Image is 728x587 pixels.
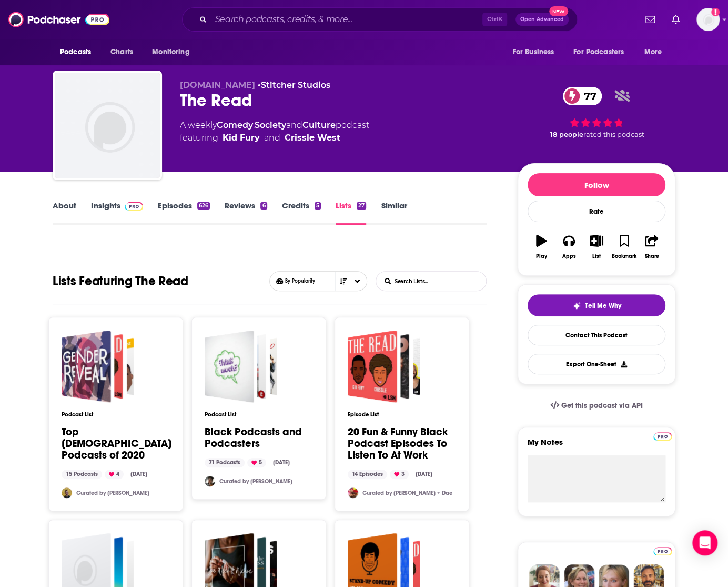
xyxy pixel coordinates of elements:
[348,426,456,461] a: 20 Fun & Funny Black Podcast Episodes To Listen To At Work
[692,530,717,555] div: Open Intercom Messenger
[205,476,215,486] img: PetriDish
[269,271,367,291] button: Choose List sort
[348,330,420,403] a: 20 Fun & Funny Black Podcast Episodes To Listen To At Work
[696,8,720,31] span: Logged in as evankrask
[528,354,665,374] button: Export One-Sheet
[110,45,133,59] span: Charts
[357,202,366,210] div: 27
[585,302,621,310] span: Tell Me Why
[211,11,482,28] input: Search podcasts, credits, & more...
[261,80,330,90] a: Stitcher Studios
[612,253,636,260] div: Bookmark
[105,470,124,479] div: 4
[258,80,330,90] span: •
[641,11,659,28] a: Show notifications dropdown
[286,120,302,130] span: and
[53,42,105,62] button: open menu
[505,42,567,62] button: open menu
[197,202,210,210] div: 626
[528,201,665,222] div: Rate
[696,8,720,31] img: User Profile
[573,87,602,105] span: 77
[653,547,672,555] img: Podchaser Pro
[285,132,340,144] a: Crissle West
[62,487,72,498] a: trentmorrison
[205,330,277,403] a: Black Podcasts and Podcasters
[362,490,452,496] a: Curated by [PERSON_NAME] + Dae
[336,201,366,225] a: Lists27
[247,458,266,467] div: 5
[219,478,292,485] a: Curated by [PERSON_NAME]
[555,228,582,266] button: Apps
[285,278,353,284] span: By Popularity
[182,7,578,32] div: Search podcasts, credits, & more...
[348,470,387,479] div: 14 Episodes
[644,253,659,260] div: Share
[62,411,171,418] h3: Podcast List
[561,401,643,410] span: Get this podcast via API
[269,458,294,467] div: [DATE]
[348,411,456,418] h3: Episode List
[563,87,602,105] a: 77
[528,228,555,266] button: Play
[653,431,672,441] a: Pro website
[315,202,321,210] div: 5
[180,132,369,144] span: featuring
[152,45,189,59] span: Monitoring
[653,432,672,441] img: Podchaser Pro
[282,201,321,225] a: Credits5
[180,80,255,90] span: [DOMAIN_NAME]
[592,253,601,260] div: List
[518,80,675,145] div: 77 18 peoplerated this podcast
[76,490,149,496] a: Curated by [PERSON_NAME]
[381,201,407,225] a: Similar
[104,42,139,62] a: Charts
[91,201,143,225] a: InsightsPodchaser Pro
[482,13,507,26] span: Ctrl K
[205,411,313,418] h3: Podcast List
[536,253,547,260] div: Play
[217,120,253,130] a: Comedy
[644,45,662,59] span: More
[158,201,210,225] a: Episodes626
[711,8,720,16] svg: Add a profile image
[302,120,336,130] a: Culture
[515,13,569,26] button: Open AdvancedNew
[528,325,665,345] a: Contact This Podcast
[125,202,143,211] img: Podchaser Pro
[512,45,554,59] span: For Business
[583,228,610,266] button: List
[126,470,151,479] div: [DATE]
[8,9,109,29] img: Podchaser - Follow, Share and Rate Podcasts
[225,201,267,225] a: Reviews6
[264,132,280,144] span: and
[260,202,267,210] div: 6
[205,458,245,467] div: 71 Podcasts
[638,228,665,266] button: Share
[528,173,665,196] button: Follow
[550,131,583,138] span: 18 people
[55,73,160,178] a: The Read
[528,294,665,316] button: tell me why sparkleTell Me Why
[348,487,358,498] img: BlackMeUpPodcast
[62,426,171,461] a: Top [DEMOGRAPHIC_DATA] Podcasts of 2020
[549,6,568,16] span: New
[62,330,134,403] a: Top LGBTQ+ Podcasts of 2020
[60,45,91,59] span: Podcasts
[562,253,576,260] div: Apps
[542,393,651,419] a: Get this podcast via API
[53,201,76,225] a: About
[53,271,188,291] h1: Lists Featuring The Read
[205,426,313,450] a: Black Podcasts and Podcasters
[255,120,286,130] a: Society
[583,131,644,138] span: rated this podcast
[668,11,684,28] a: Show notifications dropdown
[223,132,260,144] a: Kid Fury
[572,302,581,310] img: tell me why sparkle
